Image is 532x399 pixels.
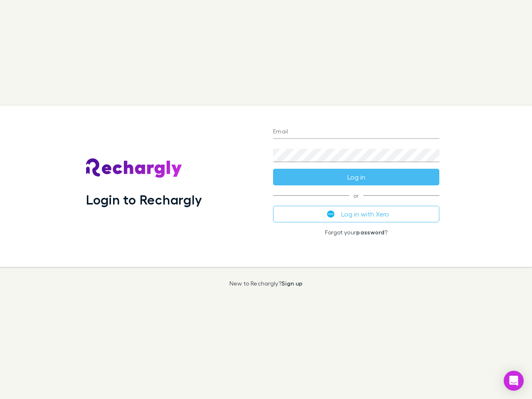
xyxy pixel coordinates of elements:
a: password [356,229,384,236]
button: Log in with Xero [273,206,439,222]
h1: Login to Rechargly [86,192,202,207]
a: Sign up [281,280,303,287]
span: or [273,195,439,196]
img: Rechargly's Logo [86,158,182,178]
img: Xero's logo [327,210,335,218]
p: Forgot your ? [273,229,439,236]
div: Open Intercom Messenger [504,371,524,391]
button: Log in [273,169,439,185]
p: New to Rechargly? [229,280,303,287]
